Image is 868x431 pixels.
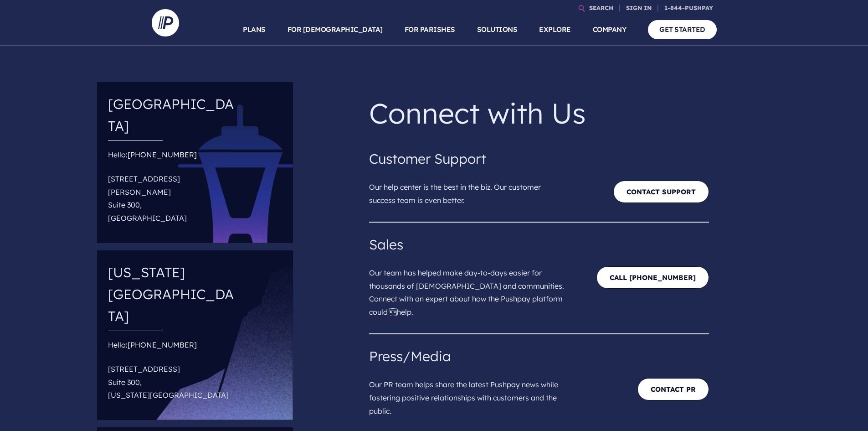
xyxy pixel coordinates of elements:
a: COMPANY [593,14,627,46]
p: Connect with Us [369,89,709,137]
a: Contact PR [637,378,709,400]
a: PLANS [243,14,266,46]
h4: Sales [369,234,709,255]
h4: [US_STATE][GEOGRAPHIC_DATA] [108,258,238,331]
div: Hello: [108,338,238,405]
h4: [GEOGRAPHIC_DATA] [108,89,238,140]
a: GET STARTED [648,20,717,39]
a: Contact Support [613,181,709,203]
a: [PHONE_NUMBER] [128,340,197,349]
h4: Customer Support [369,148,709,170]
p: [STREET_ADDRESS][PERSON_NAME] Suite 300, [GEOGRAPHIC_DATA] [108,169,238,228]
p: Our help center is the best in the biz. Our customer success team is even better. [369,170,573,211]
p: Our team has helped make day-to-days easier for thousands of [DEMOGRAPHIC_DATA] and communities. ... [369,255,573,322]
p: Our PR team helps share the latest Pushpay news while fostering positive relationships with custo... [369,367,573,421]
a: FOR PARISHES [405,14,455,46]
a: [PHONE_NUMBER] [128,150,197,159]
a: EXPLORE [539,14,571,46]
div: Hello: [108,148,238,228]
h4: Press/Media [369,345,709,367]
a: FOR [DEMOGRAPHIC_DATA] [288,14,383,46]
p: [STREET_ADDRESS] Suite 300, [US_STATE][GEOGRAPHIC_DATA] [108,359,238,405]
a: CALL [PHONE_NUMBER] [596,266,709,289]
a: SOLUTIONS [477,14,518,46]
